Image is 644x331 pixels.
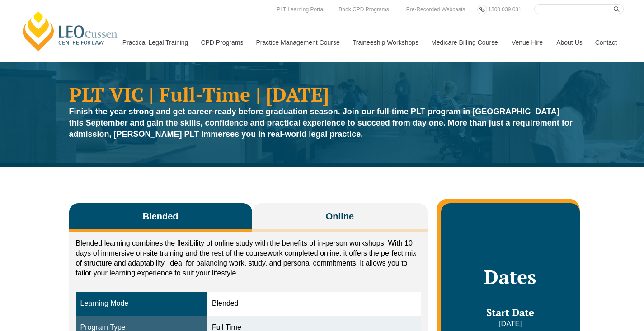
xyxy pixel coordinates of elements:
a: Book CPD Programs [336,5,391,14]
a: Venue Hire [505,23,550,62]
a: Pre-Recorded Webcasts [404,5,468,14]
div: Learning Mode [80,298,203,309]
p: Blended learning combines the flexibility of online study with the benefits of in-person workshop... [76,238,421,278]
a: Practice Management Course [249,23,346,62]
span: Online [326,210,354,223]
strong: Finish the year strong and get career-ready before graduation season. Join our full-time PLT prog... [69,107,573,139]
h1: PLT VIC | Full-Time | [DATE] [69,84,575,104]
a: 1300 039 031 [486,5,523,14]
a: [PERSON_NAME] Centre for Law [20,10,120,52]
a: Practical Legal Training [116,23,194,62]
span: Blended [143,210,179,223]
div: Blended [212,298,416,309]
a: About Us [550,23,588,62]
a: PLT Learning Portal [274,5,327,14]
iframe: LiveChat chat widget [583,270,621,308]
span: Start Date [486,306,534,319]
span: 1300 039 031 [488,6,521,13]
a: Medicare Billing Course [424,23,505,62]
a: CPD Programs [194,23,249,62]
p: [DATE] [450,319,570,329]
a: Traineeship Workshops [346,23,424,62]
h2: Dates [450,266,570,288]
a: Contact [588,23,624,62]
